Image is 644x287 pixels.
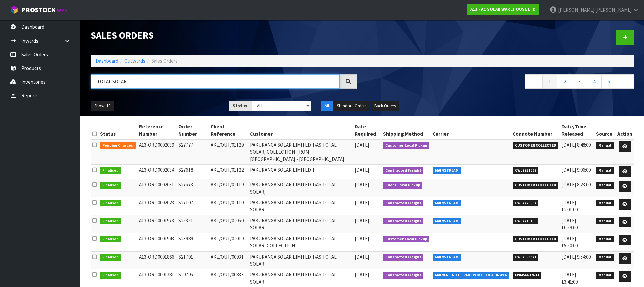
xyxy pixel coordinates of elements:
td: AKL/OUT/01050 [209,215,248,233]
td: AKL/OUT/01019 [209,233,248,251]
span: Manual [596,272,614,279]
a: 4 [587,74,602,89]
span: CWL7716186 [513,218,539,225]
td: AKL/OUT/00931 [209,251,248,269]
span: MAINFREIGHT TRANSPORT LTD -CONWLA [433,272,509,279]
span: MAINSTREAM [433,218,461,225]
td: PAKURANGA SOLAR LIMITED T/AS TOTAL SOLAR [248,251,353,269]
td: A13-ORD0002023 [137,197,177,215]
span: Contracted Freight [383,200,424,207]
td: S27573 [177,179,209,197]
span: [DATE] [355,254,369,260]
span: [DATE] 13:41:00 [561,271,578,285]
td: PAKURANGA SOLAR LIMITED T/AS TOTAL SOLAR, [248,197,353,215]
span: Finalised [100,218,121,225]
strong: A13 - AC SOLAR WAREHOUSE LTD [470,6,536,12]
span: Contracted Freight [383,218,424,225]
td: AKL/OUT/01119 [209,179,248,197]
input: Search sales orders [91,74,340,89]
span: [DATE] [355,181,369,188]
th: Client Reference [209,121,248,139]
span: Contracted Freight [383,254,424,261]
span: CWL7726584 [513,200,539,207]
span: Pending Charges [100,142,136,149]
td: A13-ORD0002034 [137,165,177,179]
span: Manual [596,218,614,225]
span: Customer Local Pickup [383,236,430,243]
td: A13-ORD0001973 [137,215,177,233]
span: [DATE] 12:01:00 [561,199,578,213]
span: CUSTOMER COLLECTED [513,142,558,149]
button: All [321,101,333,112]
span: Sales Orders [151,58,178,64]
th: Action [615,121,634,139]
span: [DATE] [355,142,369,148]
span: FWM56637633 [513,272,541,279]
span: [DATE] 9:06:00 [561,167,591,173]
span: Manual [596,182,614,189]
span: Manual [596,142,614,149]
th: Shipping Method [381,121,431,139]
span: [PERSON_NAME] [595,7,632,13]
span: Manual [596,167,614,174]
span: [DATE] 9:54:00 [561,254,591,260]
span: [DATE] 15:50:00 [561,235,578,249]
button: Standard Orders [333,101,370,112]
td: A13-ORD0001866 [137,251,177,269]
span: MAINSTREAM [433,254,461,261]
span: Manual [596,236,614,243]
span: ProStock [21,6,56,14]
h1: Sales Orders [91,30,357,41]
img: cube-alt.png [10,6,18,14]
span: [DATE] [355,235,369,242]
span: [DATE] 8:48:00 [561,142,591,148]
th: Reference Number [137,121,177,139]
strong: Status: [233,103,249,109]
a: 3 [572,74,587,89]
td: AKL/OUT/01122 [209,165,248,179]
td: S27107 [177,197,209,215]
span: [DATE] 10:59:00 [561,217,578,231]
span: Finalised [100,200,121,207]
span: Finalised [100,254,121,261]
span: CWL7731069 [513,167,539,174]
a: Dashboard [96,58,118,64]
td: S27777 [177,139,209,165]
td: PAKURANGA SOLAR LIMITED T/AS TOTAL SOLAR, COLLECTION [248,233,353,251]
button: Show: 10 [91,101,114,112]
span: Manual [596,200,614,207]
span: MAINSTREAM [433,167,461,174]
td: PAKURANGA SOLAR LIMITED T/AS TOTAL SOLAR, [248,179,353,197]
a: 5 [601,74,616,89]
th: Connote Number [511,121,560,139]
span: [PERSON_NAME] [558,7,594,13]
span: Finalised [100,272,121,279]
span: Finalised [100,182,121,189]
th: Customer [248,121,353,139]
td: PAKURANGA SOLAR LIMITED T/AS TOTAL SOLAR [248,215,353,233]
span: [DATE] [355,199,369,206]
a: → [616,74,634,89]
a: 2 [557,74,572,89]
nav: Page navigation [367,74,634,91]
span: Client Local Pickup [383,182,423,189]
td: PAKURANGA SOLAR LIMITED T [248,165,353,179]
td: AKL/OUT/01110 [209,197,248,215]
a: ← [525,74,543,89]
td: A13-ORD0002031 [137,179,177,197]
span: [DATE] [355,217,369,224]
button: Back Orders [371,101,399,112]
span: Finalised [100,167,121,174]
small: WMS [57,7,67,14]
span: [DATE] [355,271,369,278]
span: Finalised [100,236,121,243]
td: S23989 [177,233,209,251]
th: Status [98,121,137,139]
td: S27618 [177,165,209,179]
th: Order Number [177,121,209,139]
span: Contracted Freight [383,167,424,174]
span: CUSTOMER COLLECTED [513,236,558,243]
a: Outwards [124,58,145,64]
span: Contracted Freight [383,272,424,279]
span: Customer Local Pickup [383,142,430,149]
